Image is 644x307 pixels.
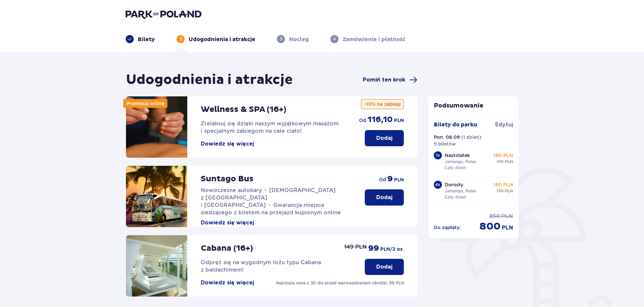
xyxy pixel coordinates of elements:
div: 4 x [434,181,442,189]
button: Dowiedz się więcej [201,219,254,226]
p: od [359,117,366,124]
img: attraction [126,235,187,297]
button: Dowiedz się więcej [201,279,254,286]
a: Edytuj [495,121,513,128]
p: Nastolatek [445,152,470,159]
h1: Udogodnienia i atrakcje [126,71,293,88]
p: 850 [489,213,500,220]
p: Cały dzień [445,194,466,200]
p: Nocleg [289,36,309,43]
p: PLN /2 os. [380,246,404,253]
p: Wellness & SPA (16+) [201,104,286,115]
p: Dodaj [376,194,392,201]
p: PLN [502,213,513,220]
button: Dowiedz się więcej [201,140,254,148]
p: -10% na zabiegi [361,99,404,109]
p: Dorosły [445,181,463,188]
p: PLN [505,159,513,165]
p: Jamango, Relax [445,188,477,194]
button: Dodaj [365,259,404,275]
p: PLN [502,224,513,232]
span: [DEMOGRAPHIC_DATA] z [GEOGRAPHIC_DATA] i [GEOGRAPHIC_DATA] [201,187,335,208]
p: 170 [496,188,504,194]
p: 4 [333,36,336,42]
p: 800 [479,220,501,233]
p: Bilety [138,36,155,43]
p: Jamango, Relax [445,159,477,165]
p: PLN [505,188,513,194]
p: Cabana (16+) [201,243,253,253]
p: Udogodnienia i atrakcje [189,36,255,43]
p: Suntago Bus [201,174,254,184]
img: Park of Poland logo [126,9,201,19]
p: od [379,176,386,183]
p: Dodaj [376,134,392,142]
p: PLN [394,117,404,124]
p: PLN [394,177,404,183]
button: Dodaj [365,130,404,146]
p: 170 [496,159,504,165]
p: Pon. 08.09 [434,134,460,141]
span: • [264,187,266,194]
p: Do zapłaty : [434,224,461,231]
div: Promocja online [123,99,167,108]
p: Cały dzień [445,165,466,171]
p: ( 1 dzień ) [461,134,481,141]
p: 149 PLN [344,243,367,251]
span: Odpręż się na wygodnym łożu typu Cabana z baldachimem! [201,259,321,273]
p: 160 PLN [493,152,513,159]
a: Pomiń ten krok [363,76,417,84]
p: 99 [368,243,379,253]
span: Nowoczesne autokary [201,187,262,193]
p: Bilety do parku [434,121,477,128]
p: 3 [280,36,282,42]
img: attraction [126,96,187,158]
p: 5 biletów [434,141,456,147]
div: 1 x [434,151,442,159]
p: 116,10 [367,115,393,125]
span: Pomiń ten krok [363,76,405,84]
p: 160 PLN [493,181,513,188]
span: Zrelaksuj się dzięki naszym wyjątkowym masażom i specjalnym zabiegom na całe ciało! [201,120,339,134]
p: 2 [180,36,182,42]
p: Zamówienie i płatność [343,36,406,43]
button: Dodaj [365,189,404,206]
span: • [268,202,270,209]
p: 9 [387,174,393,184]
p: Dodaj [376,263,392,271]
p: Najniższa cena z 30 dni przed wprowadzeniem obniżki: 99 PLN [276,280,404,286]
img: attraction [126,166,187,227]
p: Podsumowanie [428,102,519,110]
